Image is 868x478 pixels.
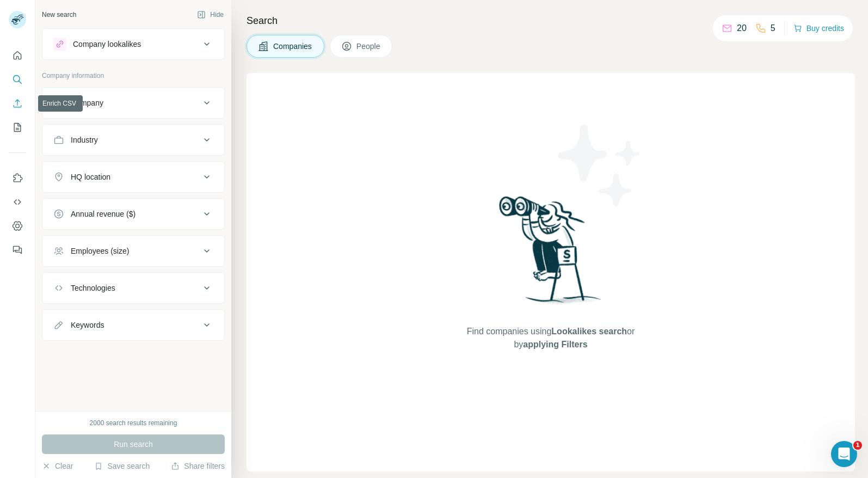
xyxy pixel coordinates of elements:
[73,39,141,50] div: Company lookalikes
[94,461,150,471] button: Save search
[42,31,224,57] button: Company lookalikes
[9,46,26,65] button: Quick start
[71,171,110,182] div: HQ location
[9,118,26,137] button: My lists
[71,246,129,256] div: Employees (size)
[171,461,225,471] button: Share filters
[9,168,26,188] button: Use Surfe on LinkedIn
[9,94,26,113] button: Enrich CSV
[71,283,115,293] div: Technologies
[42,312,224,338] button: Keywords
[523,340,587,349] span: applying Filters
[9,192,26,212] button: Use Surfe API
[42,90,224,116] button: Company
[551,117,649,215] img: Surfe Illustration - Stars
[71,97,103,108] div: Company
[42,127,224,153] button: Industry
[793,21,844,36] button: Buy credits
[273,41,313,52] span: Companies
[90,418,177,428] div: 2000 search results remaining
[42,238,224,264] button: Employees (size)
[189,7,231,23] button: Hide
[42,461,73,471] button: Clear
[71,320,104,330] div: Keywords
[71,209,136,219] div: Annual revenue ($)
[42,10,76,20] div: New search
[853,441,862,450] span: 1
[9,240,26,260] button: Feedback
[494,193,607,315] img: Surfe Illustration - Woman searching with binoculars
[9,70,26,89] button: Search
[464,325,638,351] span: Find companies using or by
[247,13,855,28] h4: Search
[771,22,775,35] p: 5
[9,216,26,236] button: Dashboard
[71,134,98,145] div: Industry
[356,41,381,52] span: People
[42,71,225,81] p: Company information
[42,201,224,227] button: Annual revenue ($)
[737,22,747,35] p: 20
[42,275,224,301] button: Technologies
[551,327,627,336] span: Lookalikes search
[42,164,224,190] button: HQ location
[831,441,857,467] iframe: Intercom live chat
